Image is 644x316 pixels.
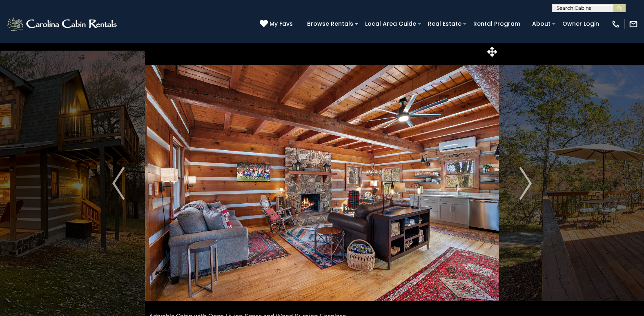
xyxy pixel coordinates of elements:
[260,20,295,29] a: My Favs
[558,18,603,30] a: Owner Login
[424,18,466,30] a: Real Estate
[6,16,119,32] img: White-1-2.png
[361,18,420,30] a: Local Area Guide
[303,18,357,30] a: Browse Rentals
[528,18,555,30] a: About
[469,18,524,30] a: Rental Program
[611,20,620,29] img: phone-regular-white.png
[112,167,125,200] img: arrow
[519,167,532,200] img: arrow
[629,20,638,29] img: mail-regular-white.png
[270,20,293,28] span: My Favs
